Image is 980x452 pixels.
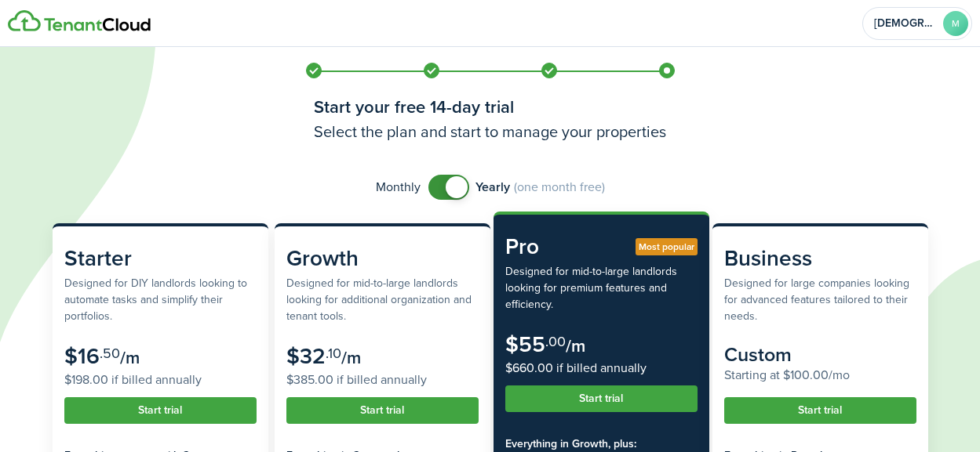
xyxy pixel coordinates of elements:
[286,340,326,372] subscription-pricing-card-price-amount: $32
[100,343,120,363] subscription-pricing-card-price-cents: .50
[545,331,566,352] subscription-pricing-card-price-cents: .00
[505,328,545,360] subscription-pricing-card-price-amount: $55
[376,178,421,197] span: Monthly
[724,275,916,324] subscription-pricing-card-description: Designed for large companies looking for advanced features tailored to their needs.
[566,333,585,359] subscription-pricing-card-price-period: /m
[286,275,479,324] subscription-pricing-card-description: Designed for mid-to-large landlords looking for additional organization and tenant tools.
[724,242,916,275] subscription-pricing-card-title: Business
[286,242,479,275] subscription-pricing-card-title: Growth
[64,275,257,324] subscription-pricing-card-description: Designed for DIY landlords looking to automate tasks and simplify their portfolios.
[120,345,140,371] subscription-pricing-card-price-period: /m
[874,18,937,29] span: muhammad
[724,340,792,369] subscription-pricing-card-price-amount: Custom
[314,94,667,120] h1: Start your free 14-day trial
[286,397,479,424] button: Start trial
[943,11,968,36] avatar-text: M
[724,397,916,424] button: Start trial
[64,397,257,424] button: Start trial
[505,359,698,378] subscription-pricing-card-price-annual: $660.00 if billed annually
[505,436,698,452] subscription-pricing-card-features-title: Everything in Growth, plus:
[64,340,100,372] subscription-pricing-card-price-amount: $16
[64,371,257,389] subscription-pricing-card-price-annual: $198.00 if billed annually
[286,371,479,389] subscription-pricing-card-price-annual: $385.00 if billed annually
[341,345,361,371] subscription-pricing-card-price-period: /m
[64,242,257,275] subscription-pricing-card-title: Starter
[326,343,341,363] subscription-pricing-card-price-cents: .10
[724,366,916,385] subscription-pricing-card-price-annual: Starting at $100.00/mo
[314,120,667,143] h3: Select the plan and start to manage your properties
[8,10,151,32] img: Logo
[505,385,698,412] button: Start trial
[505,230,698,263] subscription-pricing-card-title: Pro
[505,263,698,313] subscription-pricing-card-description: Designed for mid-to-large landlords looking for premium features and efficiency.
[862,7,972,40] button: Open menu
[639,240,694,254] span: Most popular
